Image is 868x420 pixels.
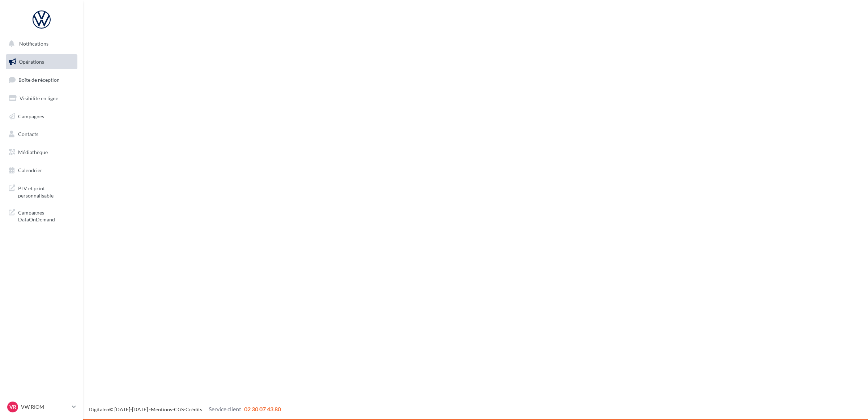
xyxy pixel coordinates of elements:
span: Contacts [18,131,38,137]
span: Opérations [19,59,44,65]
span: Campagnes [18,113,44,119]
a: CGS [174,406,184,412]
span: VR [9,403,16,411]
a: PLV et print personnalisable [4,181,79,202]
span: © [DATE]-[DATE] - - - [89,406,281,412]
a: Opérations [4,54,79,69]
span: Médiathèque [18,149,48,155]
span: Notifications [19,41,48,47]
a: Digitaleo [89,406,109,412]
span: Campagnes DataOnDemand [18,208,75,223]
span: Calendrier [18,167,42,173]
a: Campagnes DataOnDemand [4,205,79,226]
a: Médiathèque [4,145,79,160]
span: Visibilité en ligne [20,95,58,101]
a: Mentions [151,406,172,412]
a: Boîte de réception [4,72,79,88]
a: Calendrier [4,163,79,178]
span: Service client [209,406,241,412]
a: Visibilité en ligne [4,91,79,106]
a: VR VW RIOM [6,400,77,414]
a: Contacts [4,127,79,142]
a: Campagnes [4,109,79,124]
button: Notifications [4,36,76,51]
a: Crédits [186,406,202,412]
span: Boîte de réception [18,77,60,83]
span: 02 30 07 43 80 [244,406,281,412]
p: VW RIOM [21,403,69,411]
span: PLV et print personnalisable [18,183,75,199]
